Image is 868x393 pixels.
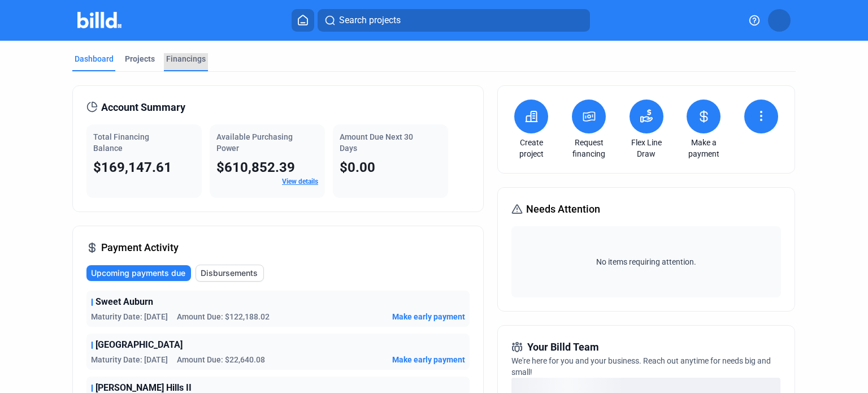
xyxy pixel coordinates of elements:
a: Create project [511,137,551,159]
span: Needs Attention [526,201,600,217]
button: Upcoming payments due [86,265,191,281]
button: Disbursements [196,265,264,282]
div: Dashboard [75,53,114,64]
span: Maturity Date: [DATE] [91,311,168,322]
span: Upcoming payments due [91,267,185,279]
div: Projects [125,53,155,64]
span: Payment Activity [101,240,179,256]
span: $610,852.39 [216,159,295,175]
a: Make a payment [684,137,723,159]
button: Search projects [318,9,590,32]
a: Flex Line Draw [627,137,666,159]
span: We're here for you and your business. Reach out anytime for needs big and small! [511,356,771,377]
span: Search projects [339,14,401,27]
span: Amount Due: $22,640.08 [177,354,265,365]
span: Account Summary [101,100,185,115]
div: Financings [166,53,206,64]
a: Request financing [569,137,609,159]
a: View details [282,178,318,185]
span: [GEOGRAPHIC_DATA] [96,338,183,352]
span: Amount Due Next 30 Days [340,132,413,153]
img: Billd Company Logo [77,12,122,28]
span: No items requiring attention. [516,256,776,267]
button: Make early payment [392,311,465,322]
span: Disbursements [201,267,258,279]
span: $169,147.61 [93,159,172,175]
span: Maturity Date: [DATE] [91,354,168,365]
button: Make early payment [392,354,465,365]
span: Your Billd Team [527,339,599,355]
span: Total Financing Balance [93,132,149,153]
span: $0.00 [340,159,375,175]
span: Amount Due: $122,188.02 [177,311,270,322]
span: Available Purchasing Power [216,132,293,153]
span: Sweet Auburn [96,295,153,309]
